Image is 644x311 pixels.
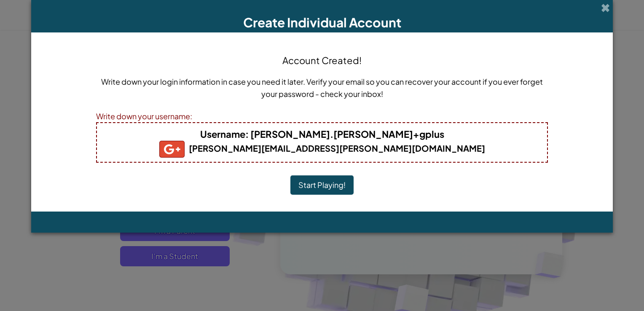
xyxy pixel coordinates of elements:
[159,141,185,158] img: gplus_small.png
[200,128,245,140] span: Username
[96,75,548,100] p: Write down your login information in case you need it later. Verify your email so you can recover...
[290,175,354,195] button: Start Playing!
[200,128,444,140] b: : [PERSON_NAME].[PERSON_NAME]+gplus
[282,54,362,67] h4: Account Created!
[96,110,548,122] div: Write down your username:
[243,14,401,30] span: Create Individual Account
[159,143,485,153] b: [PERSON_NAME][EMAIL_ADDRESS][PERSON_NAME][DOMAIN_NAME]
